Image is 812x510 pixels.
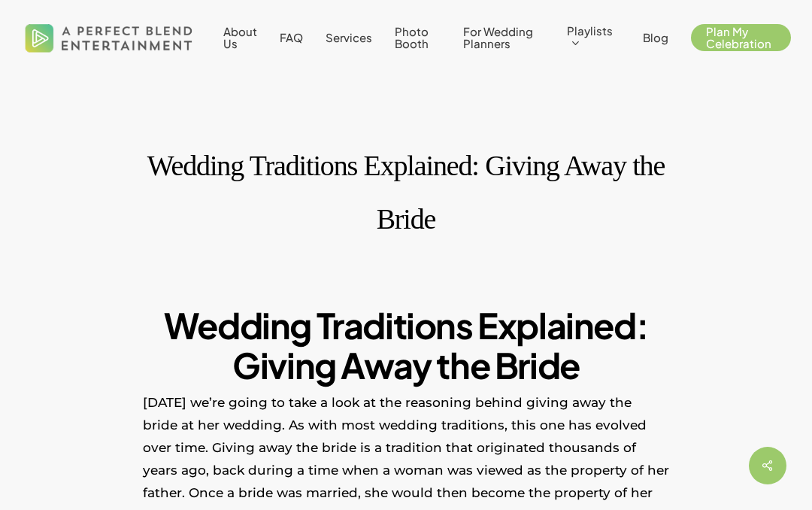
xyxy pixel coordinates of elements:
a: Blog [643,32,668,44]
a: Photo Booth [395,26,440,50]
a: For Wedding Planners [463,26,545,50]
a: FAQ [280,32,303,44]
a: Playlists [567,25,620,50]
img: A Perfect Blend Entertainment [21,11,197,65]
h1: Wedding Traditions Explained: Giving Away the Bride [143,139,669,247]
span: Services [326,30,372,44]
span: For Wedding Planners [463,24,533,50]
span: Blog [643,30,668,44]
span: Plan My Celebration [706,24,771,50]
span: Photo Booth [395,24,429,50]
a: About Us [223,26,257,50]
strong: Wedding Traditions Explained: Giving Away the Bride [164,303,649,387]
a: Services [326,32,372,44]
a: Plan My Celebration [691,26,791,50]
span: About Us [223,24,257,50]
span: Playlists [567,23,613,38]
span: FAQ [280,30,303,44]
